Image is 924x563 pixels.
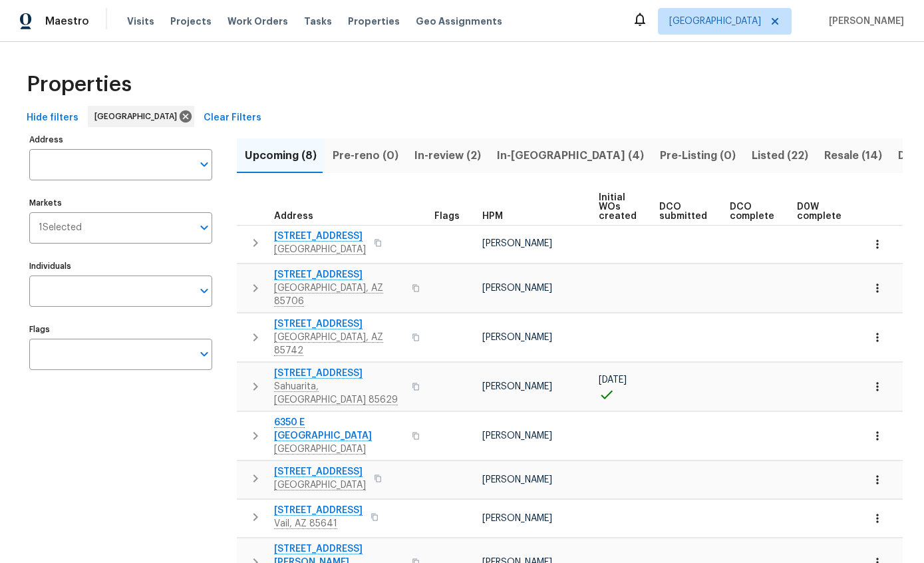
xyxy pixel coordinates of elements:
span: [DATE] [599,375,627,385]
span: [PERSON_NAME] [824,15,904,28]
button: Open [195,155,214,174]
span: [PERSON_NAME] [482,431,552,441]
label: Individuals [29,262,212,270]
span: Tasks [304,17,332,26]
span: Listed (22) [752,146,808,165]
span: [PERSON_NAME] [482,239,552,248]
span: Upcoming (8) [245,146,317,165]
span: [PERSON_NAME] [482,333,552,342]
span: [PERSON_NAME] [482,475,552,484]
span: [PERSON_NAME] [482,283,552,293]
span: Properties [348,15,400,28]
span: Projects [170,15,212,28]
span: In-[GEOGRAPHIC_DATA] (4) [497,146,644,165]
label: Markets [29,199,212,207]
button: Open [195,281,214,300]
button: Open [195,218,214,237]
span: [PERSON_NAME] [482,514,552,523]
span: Address [274,212,313,221]
span: Flags [434,212,460,221]
span: Hide filters [27,110,78,126]
span: D0W complete [797,202,842,221]
span: Properties [27,78,132,91]
span: Pre-Listing (0) [660,146,736,165]
span: [GEOGRAPHIC_DATA] [669,15,761,28]
label: Flags [29,325,212,333]
button: Clear Filters [198,106,267,130]
button: Hide filters [21,106,84,130]
span: Work Orders [228,15,288,28]
label: Address [29,136,212,144]
span: Pre-reno (0) [333,146,398,165]
span: [PERSON_NAME] [482,382,552,391]
div: [GEOGRAPHIC_DATA] [88,106,194,127]
span: Maestro [45,15,89,28]
span: Initial WOs created [599,193,637,221]
span: Visits [127,15,154,28]
span: Geo Assignments [416,15,502,28]
span: 1 Selected [39,222,82,234]
span: [GEOGRAPHIC_DATA] [94,110,182,123]
button: Open [195,345,214,363]
span: DCO submitted [659,202,707,221]
span: HPM [482,212,503,221]
span: Resale (14) [824,146,882,165]
span: DCO complete [730,202,774,221]
span: In-review (2) [414,146,481,165]
span: Clear Filters [204,110,261,126]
